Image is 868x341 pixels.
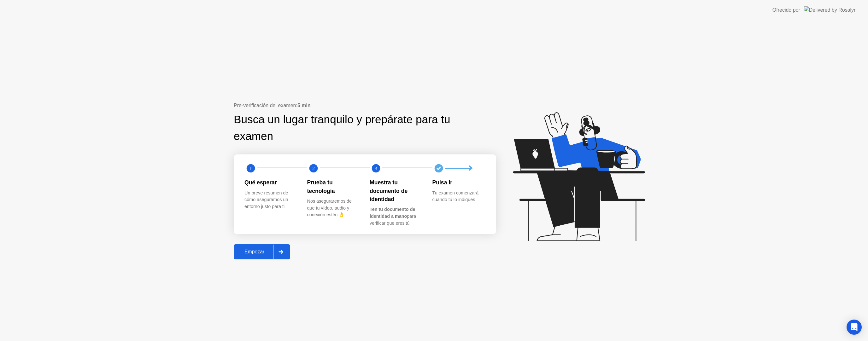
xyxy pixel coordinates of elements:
div: Muestra tu documento de identidad [370,178,422,203]
div: Qué esperar [244,178,297,187]
div: Pulsa Ir [432,178,485,187]
b: 5 min [297,103,311,108]
div: Ofrecido por [772,6,800,14]
div: Prueba tu tecnología [307,178,360,195]
div: Nos aseguraremos de que tu vídeo, audio y conexión estén 👌 [307,198,360,218]
text: 3 [375,165,377,171]
div: Busca un lugar tranquilo y prepárate para tu examen [234,111,456,145]
text: 1 [249,165,252,171]
div: para verificar que eres tú [370,206,422,227]
text: 2 [312,165,314,171]
div: Tu examen comenzará cuando tú lo indiques [432,190,485,203]
div: Open Intercom Messenger [847,320,862,335]
button: Empezar [234,244,290,259]
div: Pre-verificación del examen: [234,102,496,109]
b: Ten tu documento de identidad a mano [370,207,415,219]
img: Delivered by Rosalyn [804,6,857,14]
div: Empezar [236,249,273,255]
div: Un breve resumen de cómo aseguramos un entorno justo para ti [244,190,297,210]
